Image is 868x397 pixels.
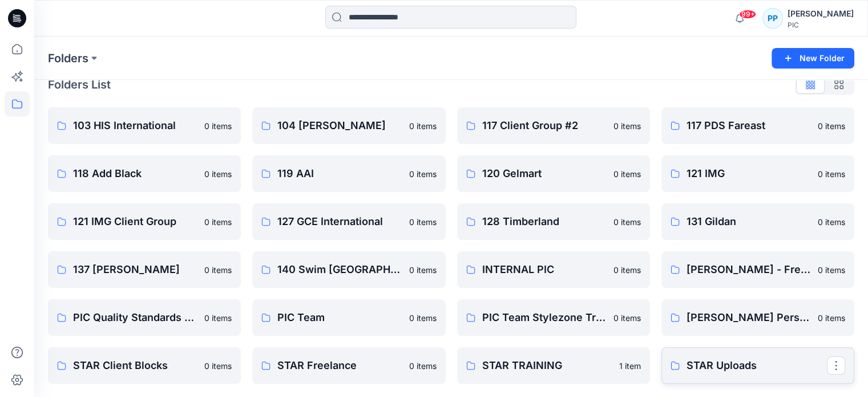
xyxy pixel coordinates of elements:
[482,262,607,278] p: INTERNAL PIC
[762,8,783,29] div: PP
[818,216,845,228] p: 0 items
[818,120,845,132] p: 0 items
[204,168,232,180] p: 0 items
[661,347,854,384] a: STAR Uploads
[661,203,854,240] a: 131 Gildan0 items
[277,262,402,278] p: 140 Swim [GEOGRAPHIC_DATA]
[277,310,402,326] p: PIC Team
[48,50,88,66] a: Folders
[277,358,402,374] p: STAR Freelance
[204,312,232,324] p: 0 items
[457,347,650,384] a: STAR TRAINING1 item
[788,21,854,29] div: PIC
[661,107,854,144] a: 117 PDS Fareast0 items
[277,166,402,182] p: 119 AAI
[73,214,197,230] p: 121 IMG Client Group
[788,7,854,21] div: [PERSON_NAME]
[687,118,811,134] p: 117 PDS Fareast
[687,214,811,230] p: 131 Gildan
[409,216,437,228] p: 0 items
[73,166,197,182] p: 118 Add Black
[661,251,854,288] a: [PERSON_NAME] - Freelance0 items
[457,203,650,240] a: 128 Timberland0 items
[661,299,854,336] a: [PERSON_NAME] Personal Zone0 items
[252,251,445,288] a: 140 Swim [GEOGRAPHIC_DATA]0 items
[409,360,437,372] p: 0 items
[409,264,437,276] p: 0 items
[818,168,845,180] p: 0 items
[409,120,437,132] p: 0 items
[482,214,607,230] p: 128 Timberland
[277,118,402,134] p: 104 [PERSON_NAME]
[277,214,402,230] p: 127 GCE International
[204,264,232,276] p: 0 items
[73,118,197,134] p: 103 HIS International
[613,264,641,276] p: 0 items
[482,118,607,134] p: 117 Client Group #2
[409,168,437,180] p: 0 items
[48,107,241,144] a: 103 HIS International0 items
[48,76,111,93] p: Folders List
[48,155,241,192] a: 118 Add Black0 items
[661,155,854,192] a: 121 IMG0 items
[457,251,650,288] a: INTERNAL PIC0 items
[818,264,845,276] p: 0 items
[482,358,612,374] p: STAR TRAINING
[613,312,641,324] p: 0 items
[687,262,811,278] p: [PERSON_NAME] - Freelance
[252,299,445,336] a: PIC Team0 items
[739,10,756,19] span: 99+
[409,312,437,324] p: 0 items
[619,360,641,372] p: 1 item
[73,262,197,278] p: 137 [PERSON_NAME]
[48,299,241,336] a: PIC Quality Standards Test Group0 items
[48,203,241,240] a: 121 IMG Client Group0 items
[252,203,445,240] a: 127 GCE International0 items
[613,120,641,132] p: 0 items
[482,310,607,326] p: PIC Team Stylezone Training
[687,166,811,182] p: 121 IMG
[73,310,197,326] p: PIC Quality Standards Test Group
[457,107,650,144] a: 117 Client Group #20 items
[457,299,650,336] a: PIC Team Stylezone Training0 items
[457,155,650,192] a: 120 Gelmart0 items
[772,48,854,69] button: New Folder
[252,107,445,144] a: 104 [PERSON_NAME]0 items
[613,168,641,180] p: 0 items
[48,347,241,384] a: STAR Client Blocks0 items
[73,358,197,374] p: STAR Client Blocks
[204,216,232,228] p: 0 items
[48,251,241,288] a: 137 [PERSON_NAME]0 items
[204,360,232,372] p: 0 items
[687,358,827,374] p: STAR Uploads
[252,347,445,384] a: STAR Freelance0 items
[204,120,232,132] p: 0 items
[252,155,445,192] a: 119 AAI0 items
[482,166,607,182] p: 120 Gelmart
[687,310,811,326] p: [PERSON_NAME] Personal Zone
[818,312,845,324] p: 0 items
[613,216,641,228] p: 0 items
